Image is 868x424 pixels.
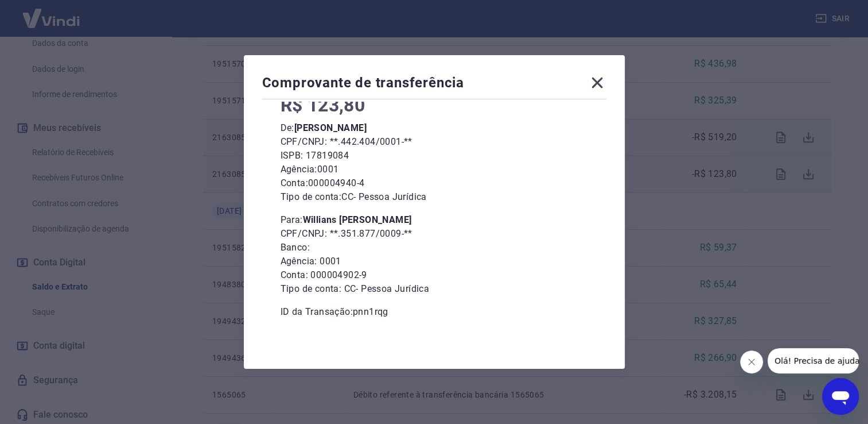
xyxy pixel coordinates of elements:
[281,255,588,268] p: Agência: 0001
[281,241,588,255] p: Banco:
[281,282,588,296] p: Tipo de conta: CC - Pessoa Jurídica
[281,190,588,204] p: Tipo de conta: CC - Pessoa Jurídica
[281,213,588,227] p: Para:
[822,378,859,415] iframe: Button to launch messaging window
[281,305,588,319] p: ID da Transação: pnn1rqg
[281,135,588,149] p: CPF/CNPJ: **.442.404/0001-**
[281,163,588,176] p: Agência: 0001
[281,121,588,135] p: De:
[281,149,588,163] p: ISPB: 17819084
[281,176,588,190] p: Conta: 000004940-4
[294,122,367,133] b: [PERSON_NAME]
[281,227,588,241] p: CPF/CNPJ: **.351.877/0009-**
[262,74,606,97] div: Comprovante de transferência
[740,350,763,373] iframe: Close message
[768,348,859,373] iframe: Message from company
[281,268,588,282] p: Conta: 000004902-9
[303,214,412,225] b: Willians [PERSON_NAME]
[7,8,96,17] span: Olá! Precisa de ajuda?
[281,94,365,116] span: R$ 123,80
